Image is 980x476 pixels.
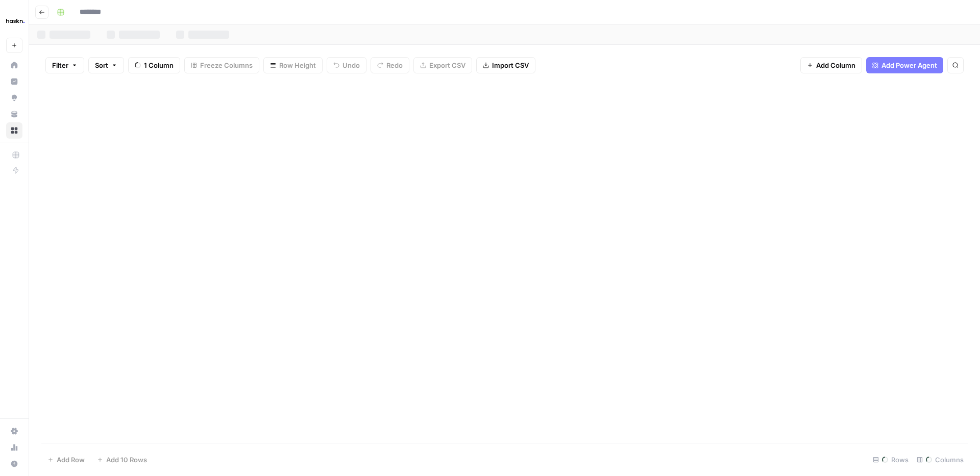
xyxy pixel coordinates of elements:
[128,57,180,73] button: 1 Column
[342,60,360,70] span: Undo
[492,60,529,70] span: Import CSV
[869,452,913,468] div: Rows
[6,57,22,73] a: Home
[279,60,316,70] span: Row Height
[91,452,153,468] button: Add 10 Rows
[52,60,68,70] span: Filter
[6,8,22,34] button: Workspace: Haskn
[386,60,403,70] span: Redo
[6,423,22,439] a: Settings
[200,60,253,70] span: Freeze Columns
[866,57,943,73] button: Add Power Agent
[6,12,24,30] img: Haskn Logo
[6,122,22,139] a: Browse
[88,57,124,73] button: Sort
[41,452,91,468] button: Add Row
[6,90,22,106] a: Opportunities
[881,60,937,70] span: Add Power Agent
[57,455,85,465] span: Add Row
[913,452,968,468] div: Columns
[106,455,147,465] span: Add 10 Rows
[327,57,366,73] button: Undo
[816,60,855,70] span: Add Column
[45,57,84,73] button: Filter
[184,57,259,73] button: Freeze Columns
[800,57,862,73] button: Add Column
[6,456,22,472] button: Help + Support
[6,439,22,456] a: Usage
[6,73,22,90] a: Insights
[476,57,535,73] button: Import CSV
[144,60,174,70] span: 1 Column
[6,106,22,122] a: Your Data
[371,57,409,73] button: Redo
[429,60,465,70] span: Export CSV
[95,60,108,70] span: Sort
[263,57,323,73] button: Row Height
[413,57,472,73] button: Export CSV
